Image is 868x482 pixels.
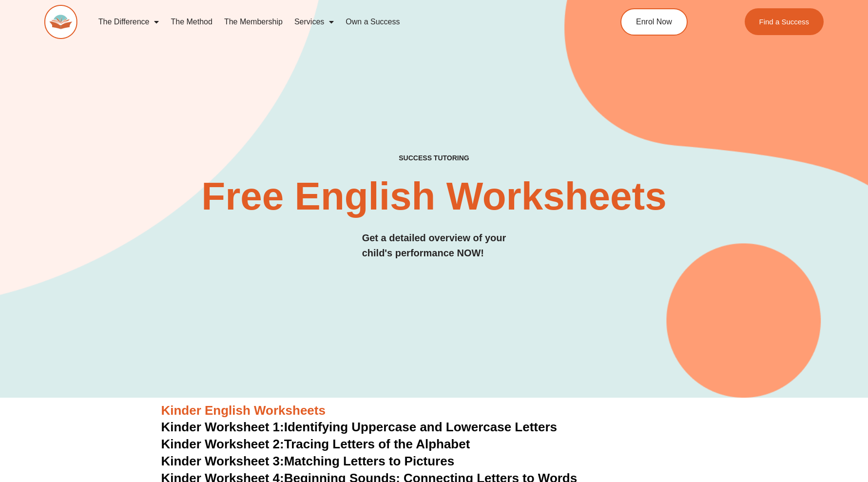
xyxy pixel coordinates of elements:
a: The Membership [218,11,289,33]
a: Enrol Now [620,8,688,36]
h2: Free English Worksheets​ [177,177,692,216]
span: Kinder Worksheet 2: [161,437,284,451]
span: Kinder Worksheet 3: [161,454,284,468]
a: Kinder Worksheet 3:Matching Letters to Pictures [161,454,455,468]
a: Own a Success [340,11,405,33]
a: The Method [165,11,218,33]
h3: Kinder English Worksheets [161,403,707,419]
span: Find a Success [759,18,810,25]
a: Services [289,11,340,33]
h4: SUCCESS TUTORING​ [319,154,550,162]
span: Kinder Worksheet 1: [161,420,284,434]
a: Kinder Worksheet 2:Tracing Letters of the Alphabet [161,437,470,451]
a: Kinder Worksheet 1:Identifying Uppercase and Lowercase Letters [161,420,558,434]
a: Find a Success [745,8,824,35]
nav: Menu [93,11,576,33]
a: The Difference [93,11,165,33]
span: Enrol Now [636,18,672,26]
h3: Get a detailed overview of your child's performance NOW! [362,231,506,261]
